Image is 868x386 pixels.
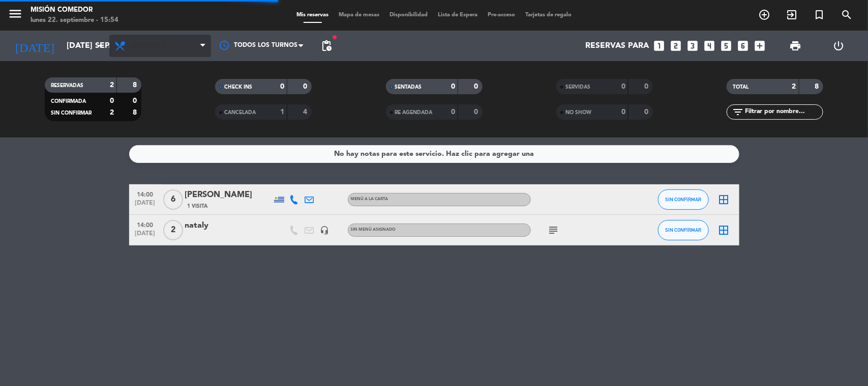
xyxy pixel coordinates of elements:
[621,83,625,90] strong: 0
[703,39,716,52] i: looks_4
[351,228,396,232] span: Sin menú asignado
[384,12,433,18] span: Disponibilidad
[754,39,767,52] i: add_box
[110,81,114,89] strong: 2
[732,106,744,118] i: filter_list
[813,9,825,21] i: turned_in_not
[31,15,118,25] div: lunes 22. septiembre - 15:54
[334,12,384,18] span: Mapa de mesas
[451,83,455,90] strong: 0
[291,12,334,18] span: Mis reservas
[586,41,649,51] span: Reservas para
[744,106,823,118] input: Filtrar por nombre...
[320,226,330,235] i: headset_mic
[51,83,83,88] span: RESERVADAS
[665,197,701,202] span: SIN CONFIRMAR
[548,224,560,236] i: subject
[110,109,114,116] strong: 2
[817,31,860,61] div: LOG OUT
[832,40,845,52] i: power_settings_new
[737,39,750,52] i: looks_6
[31,5,118,15] div: Misión Comedor
[565,110,591,115] span: NO SHOW
[51,99,86,104] span: CONFIRMADA
[280,83,284,90] strong: 0
[185,188,272,202] div: [PERSON_NAME]
[474,83,480,90] strong: 0
[51,111,92,116] span: SIN CONFIRMAR
[792,83,796,90] strong: 2
[185,219,272,232] div: nataly
[334,148,534,160] div: No hay notas para este servicio. Haz clic para agregar una
[280,108,284,116] strong: 1
[95,40,107,52] i: arrow_drop_down
[520,12,577,18] span: Tarjetas de regalo
[565,85,590,90] span: SERVIDAS
[720,39,733,52] i: looks_5
[224,85,252,90] span: CHECK INS
[163,220,183,240] span: 2
[786,9,798,21] i: exit_to_app
[758,9,770,21] i: add_circle_outline
[451,108,455,116] strong: 0
[621,108,625,116] strong: 0
[483,12,520,18] span: Pre-acceso
[320,40,333,52] span: pending_actions
[133,97,139,104] strong: 0
[332,34,338,40] span: fiber_manual_record
[395,85,422,90] span: SENTADAS
[653,39,666,52] i: looks_one
[841,9,853,21] i: search
[304,108,310,116] strong: 4
[133,188,158,200] span: 14:00
[133,230,158,242] span: [DATE]
[8,35,62,57] i: [DATE]
[133,200,158,211] span: [DATE]
[433,12,483,18] span: Lista de Espera
[188,202,208,210] span: 1 Visita
[224,110,256,115] span: CANCELADA
[815,83,821,90] strong: 8
[718,224,730,236] i: border_all
[133,109,139,116] strong: 8
[644,83,650,90] strong: 0
[789,40,801,52] span: print
[133,218,158,230] span: 14:00
[8,6,23,21] i: menu
[658,220,709,240] button: SIN CONFIRMAR
[110,97,114,104] strong: 0
[131,42,166,49] span: Almuerzo
[718,194,730,206] i: border_all
[133,81,139,89] strong: 8
[304,83,310,90] strong: 0
[644,108,650,116] strong: 0
[8,6,23,25] button: menu
[665,227,701,233] span: SIN CONFIRMAR
[395,110,433,115] span: RE AGENDADA
[351,197,388,201] span: MENÚ A LA CARTA
[163,189,183,210] span: 6
[658,189,709,210] button: SIN CONFIRMAR
[686,39,700,52] i: looks_3
[474,108,480,116] strong: 0
[670,39,683,52] i: looks_two
[733,85,749,90] span: TOTAL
